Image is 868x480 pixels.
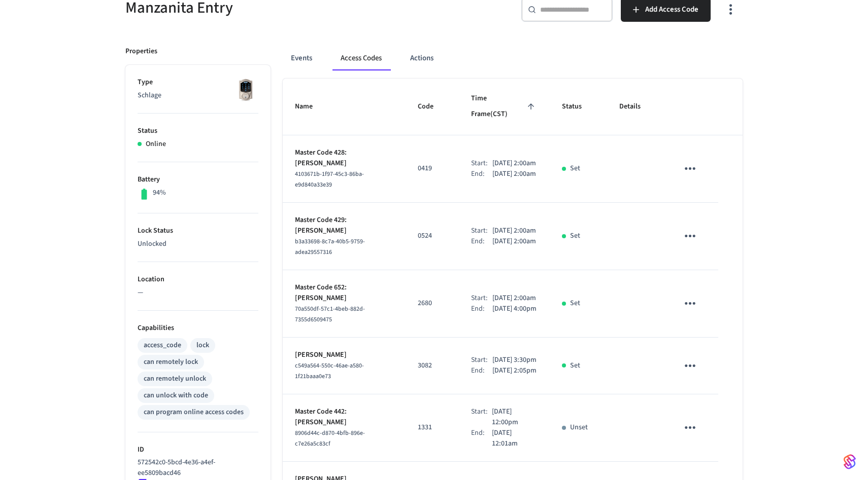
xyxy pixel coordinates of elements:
[471,304,492,314] div: End:
[418,298,447,309] p: 2680
[295,215,393,236] p: Master Code 429: [PERSON_NAME]
[153,188,166,198] p: 94%
[402,46,442,70] button: Actions
[570,231,580,241] p: Set
[144,407,244,418] div: can program online access codes
[471,169,492,179] div: End:
[233,77,258,102] img: Schlage Sense Smart Deadbolt with Camelot Trim, Front
[471,407,491,428] div: Start:
[295,282,393,304] p: Master Code 652: [PERSON_NAME]
[138,174,258,185] p: Battery
[471,236,492,247] div: End:
[295,350,393,360] p: [PERSON_NAME]
[492,428,538,449] p: [DATE] 12:01am
[295,429,365,448] span: 8906d44c-d870-4bfb-896e-c7e26a5c83cf
[295,305,365,324] span: 70a550df-57c1-4beb-882d-7355d6509475
[332,46,390,70] button: Access Codes
[295,361,364,381] span: c549a564-550c-46ae-a580-1f21baaa0e73
[492,158,536,169] p: [DATE] 2:00am
[138,226,258,236] p: Lock Status
[138,457,254,478] p: 572542c0-5bcd-4e36-a4ef-ee5809bacd46
[471,428,492,449] div: End:
[492,226,536,236] p: [DATE] 2:00am
[295,147,393,169] p: Master Code 428: [PERSON_NAME]
[295,237,365,256] span: b3a33698-8c7a-40b5-9759-adea29557316
[471,158,492,169] div: Start:
[418,360,447,371] p: 3082
[492,304,537,314] p: [DATE] 4:00pm
[144,374,206,384] div: can remotely unlock
[295,407,393,428] p: Master Code 442: [PERSON_NAME]
[570,360,580,371] p: Set
[492,355,537,365] p: [DATE] 3:30pm
[471,365,492,376] div: End:
[138,239,258,249] p: Unlocked
[471,226,492,236] div: Start:
[570,163,580,174] p: Set
[492,293,536,304] p: [DATE] 2:00am
[418,99,447,115] span: Code
[570,422,588,433] p: Unset
[283,46,743,70] div: ant example
[418,163,447,174] p: 0419
[295,99,326,115] span: Name
[492,365,537,376] p: [DATE] 2:05pm
[138,126,258,136] p: Status
[418,231,447,241] p: 0524
[144,357,198,367] div: can remotely lock
[146,139,166,150] p: Online
[570,298,580,309] p: Set
[125,46,157,57] p: Properties
[138,445,258,455] p: ID
[138,287,258,298] p: —
[471,293,492,304] div: Start:
[144,340,181,351] div: access_code
[138,323,258,334] p: Capabilities
[492,407,538,428] p: [DATE] 12:00pm
[645,3,698,16] span: Add Access Code
[844,454,856,470] img: SeamLogoGradient.69752ec5.svg
[492,169,536,179] p: [DATE] 2:00am
[138,77,258,88] p: Type
[295,170,364,189] span: 4103671b-1f97-45c3-86ba-e9d840a33e39
[418,422,447,433] p: 1331
[144,390,208,401] div: can unlock with code
[283,46,320,70] button: Events
[562,99,595,115] span: Status
[492,236,536,247] p: [DATE] 2:00am
[471,355,492,365] div: Start:
[619,99,654,115] span: Details
[138,90,258,101] p: Schlage
[471,91,537,123] span: Time Frame(CST)
[196,340,209,351] div: lock
[138,274,258,285] p: Location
